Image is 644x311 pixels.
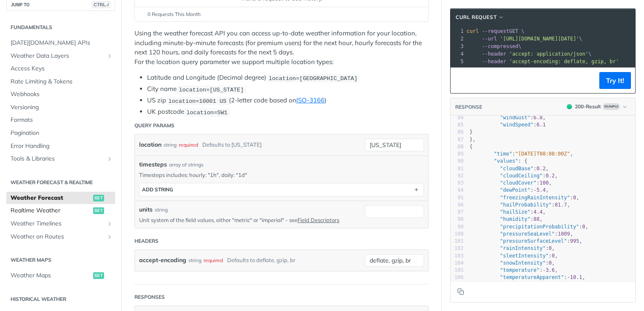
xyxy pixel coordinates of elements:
span: "[DATE]T08:08:00Z" [515,151,570,157]
div: 92 [451,172,464,180]
span: : , [470,231,573,237]
button: cURL Request [453,13,507,21]
a: Webhooks [6,88,115,101]
span: : , [470,173,558,179]
div: 102 [451,245,464,252]
div: 91 [451,165,464,172]
span: "temperature" [500,267,539,273]
span: Pagination [11,129,113,137]
span: Weather Timelines [11,220,104,228]
div: 200 - Result [575,103,601,110]
span: 200 [567,104,572,109]
p: Timesteps includes: hourly: "1h", daily: "1d" [139,171,424,179]
div: 85 [451,121,464,129]
button: Show subpages for Weather Data Layers [106,53,113,59]
div: 87 [451,136,464,143]
span: : , [470,224,588,230]
span: --compressed [482,43,518,49]
span: "windSpeed" [500,122,533,128]
span: "hailProbability" [500,202,552,208]
span: get [93,207,104,214]
span: \ [467,51,591,57]
li: Latitude and Longitude (Decimal degree) [147,73,429,83]
a: Weather Mapsget [6,269,115,282]
span: "windGust" [500,115,530,121]
span: : , [470,253,558,259]
a: Pagination [6,127,115,139]
span: "hailSize" [500,209,530,215]
h2: Weather Forecast & realtime [6,179,115,186]
span: Versioning [11,103,113,112]
span: 81.7 [555,202,567,208]
div: string [164,139,177,151]
span: "dewPoint" [500,187,530,193]
span: Weather Forecast [11,194,91,202]
div: 99 [451,223,464,231]
span: "pressureSeaLevel" [500,231,555,237]
div: required [204,254,223,266]
span: get [93,195,104,201]
span: : , [470,216,543,222]
div: 93 [451,180,464,187]
span: cURL Request [456,13,496,21]
a: Field Descriptors [298,217,339,223]
li: US zip (2-letter code based on ) [147,96,429,105]
span: "freezingRainIntensity" [500,195,570,201]
div: 84 [451,114,464,121]
div: 4 [451,50,465,58]
div: 103 [451,252,464,260]
button: Show subpages for Tools & Libraries [106,155,113,162]
span: - [534,187,537,193]
div: 98 [451,216,464,223]
span: Formats [11,116,113,124]
div: 1 [451,27,465,35]
div: 3 [451,43,465,50]
div: ADD string [142,186,173,193]
span: [DATE][DOMAIN_NAME] APIs [11,39,113,47]
span: Weather on Routes [11,233,104,241]
a: Weather on RoutesShow subpages for Weather on Routes [6,231,115,243]
span: : , [470,209,546,215]
p: Unit system of the field values, either "metric" or "imperial" - see [139,216,352,224]
a: Realtime Weatherget [6,204,115,217]
a: Weather Forecastget [6,192,115,204]
span: location=[GEOGRAPHIC_DATA] [268,75,357,81]
span: '[URL][DOMAIN_NAME][DATE]' [500,36,579,42]
a: Access Keys [6,62,115,75]
span: Access Keys [11,64,113,73]
span: \ [467,36,582,42]
span: Realtime Weather [11,206,91,215]
div: 90 [451,158,464,165]
h2: Weather Maps [6,256,115,264]
span: 'accept: application/json' [509,51,588,57]
div: Defaults to deflate, gzip, br [227,254,295,266]
div: 100 [451,231,464,238]
span: 'accept-encoding: deflate, gzip, br' [509,59,619,64]
span: timesteps [139,160,167,169]
span: 1009 [558,231,570,237]
div: 2 [451,35,465,43]
button: 200200-ResultExample [563,102,631,111]
span: get [93,272,104,279]
div: 95 [451,194,464,201]
span: : , [470,267,558,273]
span: : , [470,202,570,208]
span: 995 [570,238,579,244]
span: Weather Maps [11,271,91,280]
span: 3.6 [546,267,555,273]
div: 96 [451,201,464,209]
span: 0 [549,260,552,266]
button: RESPONSE [455,103,483,111]
a: Rate Limiting & Tokens [6,75,115,88]
span: 0 [582,224,585,230]
p: Using the weather forecast API you can access up-to-date weather information for your location, i... [134,29,429,67]
span: 0 Requests This Month [148,11,201,18]
label: units [139,205,153,214]
span: - [567,274,570,280]
span: : , [470,245,555,251]
div: Responses [134,293,165,301]
span: : , [470,166,549,172]
div: 101 [451,238,464,245]
span: "sleetIntensity" [500,253,549,259]
span: --header [482,59,506,64]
